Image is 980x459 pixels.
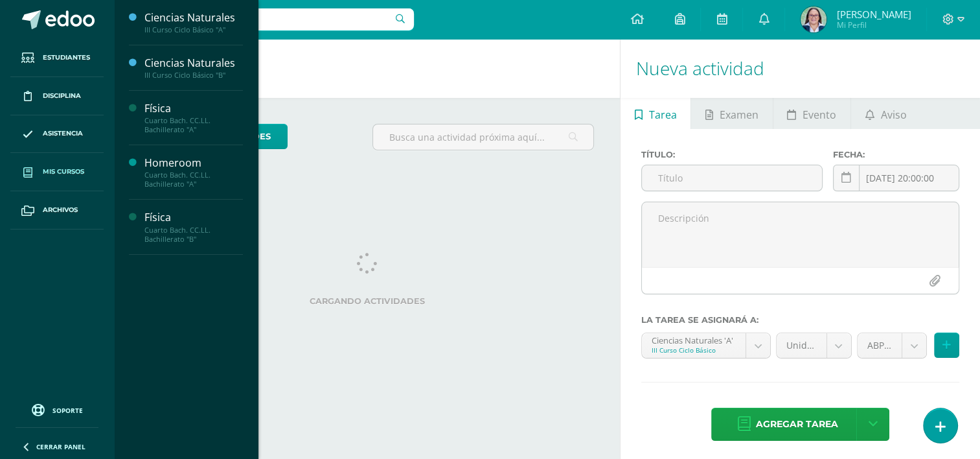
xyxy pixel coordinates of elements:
[10,77,104,115] a: Disciplina
[144,56,243,80] a: Ciencias NaturalesIII Curso Ciclo Básico "B"
[144,10,243,25] div: Ciencias Naturales
[43,128,83,139] span: Asistencia
[803,99,836,130] span: Evento
[801,6,826,32] img: 1b250199a7272c7df968ca1fcfd28194.png
[144,101,243,134] a: FísicaCuarto Bach. CC.LL. Bachillerato "A"
[652,333,736,346] div: Ciencias Naturales 'A'
[652,346,736,355] div: III Curso Ciclo Básico
[130,39,604,98] h1: Actividades
[641,150,823,159] label: Título:
[36,442,85,451] span: Cerrar panel
[140,296,594,306] label: Cargando actividades
[642,165,822,191] input: Título
[773,98,850,129] a: Evento
[373,124,594,150] input: Busca una actividad próxima aquí...
[833,150,959,159] label: Fecha:
[43,53,90,63] span: Estudiantes
[777,333,851,358] a: Unidad 4
[144,171,243,189] div: Cuarto Bach. CC.LL. Bachillerato "A"
[144,71,243,80] div: III Curso Ciclo Básico "B"
[144,226,243,244] div: Cuarto Bach. CC.LL. Bachillerato "B"
[10,191,104,230] a: Archivos
[786,333,817,358] span: Unidad 4
[144,210,243,243] a: FísicaCuarto Bach. CC.LL. Bachillerato "B"
[43,91,81,101] span: Disciplina
[649,99,677,130] span: Tarea
[43,167,84,177] span: Mis cursos
[144,25,243,34] div: III Curso Ciclo Básico "A"
[880,99,906,130] span: Aviso
[144,210,243,225] div: Física
[867,333,892,358] span: ABP Formativo (5.0%)
[144,10,243,34] a: Ciencias NaturalesIII Curso Ciclo Básico "A"
[621,98,690,129] a: Tarea
[10,39,104,77] a: Estudiantes
[720,99,758,130] span: Examen
[144,156,243,171] div: Homeroom
[851,98,920,129] a: Aviso
[836,8,911,21] span: [PERSON_NAME]
[10,153,104,191] a: Mis cursos
[691,98,772,129] a: Examen
[144,101,243,116] div: Física
[16,401,98,418] a: Soporte
[122,8,414,30] input: Busca un usuario...
[836,19,911,30] span: Mi Perfil
[43,205,78,215] span: Archivos
[636,39,964,98] h1: Nueva actividad
[834,165,959,191] input: Fecha de entrega
[52,406,83,415] span: Soporte
[144,116,243,134] div: Cuarto Bach. CC.LL. Bachillerato "A"
[641,315,959,325] label: La tarea se asignará a:
[10,115,104,154] a: Asistencia
[756,408,838,440] span: Agregar tarea
[144,156,243,189] a: HomeroomCuarto Bach. CC.LL. Bachillerato "A"
[642,333,770,358] a: Ciencias Naturales 'A'III Curso Ciclo Básico
[858,333,926,358] a: ABP Formativo (5.0%)
[144,56,243,71] div: Ciencias Naturales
